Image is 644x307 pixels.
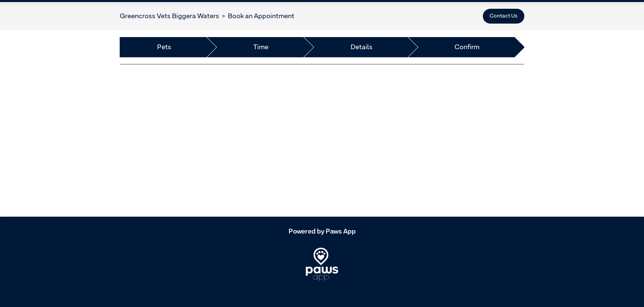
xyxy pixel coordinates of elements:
li: Book an Appointment [219,11,294,21]
img: PawsApp [306,248,338,281]
a: Greencross Vets Biggera Waters [120,13,219,20]
a: Pets [157,42,171,52]
a: Details [351,42,373,52]
button: Contact Us [483,9,524,24]
a: Time [253,42,268,52]
a: Confirm [455,42,479,52]
nav: breadcrumb [120,11,294,21]
h5: Powered by Paws App [120,227,524,236]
